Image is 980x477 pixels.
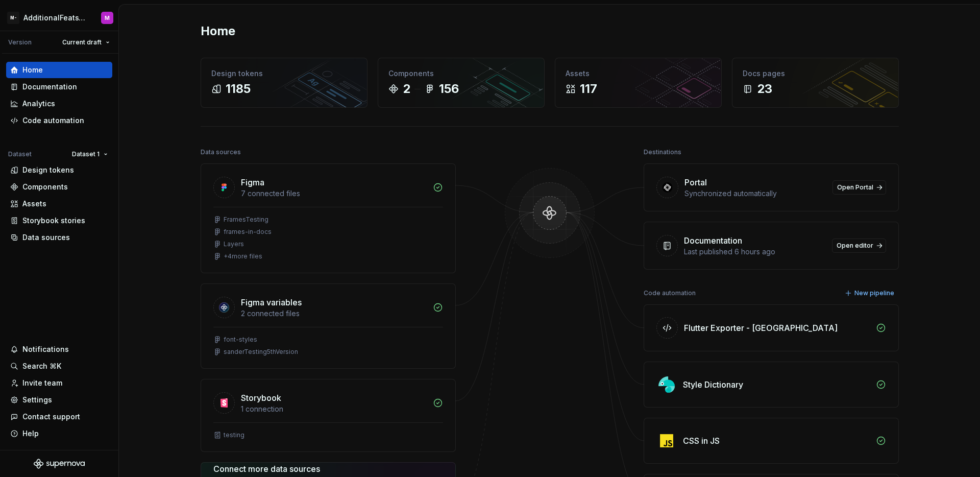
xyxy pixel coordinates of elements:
[23,13,89,23] div: AdditionalFeatsTest
[213,463,357,475] div: Connect more data sources
[6,229,112,246] a: Data sources
[2,7,116,29] button: M-AdditionalFeatsTestM
[22,395,52,405] div: Settings
[201,58,367,108] a: Design tokens1185
[644,286,696,300] div: Code automation
[6,112,112,129] a: Code automation
[22,378,62,388] div: Invite team
[22,344,69,354] div: Notifications
[743,68,888,79] div: Docs pages
[22,182,68,192] div: Components
[684,176,707,188] div: Portal
[555,58,722,108] a: Assets117
[6,341,112,357] button: Notifications
[7,12,19,24] div: M-
[403,81,410,97] div: 2
[241,308,427,319] div: 2 connected files
[22,216,85,226] div: Storybook stories
[684,234,742,247] div: Documentation
[67,147,112,161] button: Dataset 1
[6,96,112,112] a: Analytics
[22,361,61,371] div: Search ⌘K
[201,163,456,273] a: Figma7 connected filesFramesTestingframes-in-docsLayers+4more files
[732,58,899,108] a: Docs pages23
[22,115,84,126] div: Code automation
[211,68,357,79] div: Design tokens
[6,425,112,442] button: Help
[8,150,32,158] div: Dataset
[757,81,772,97] div: 23
[224,240,244,248] div: Layers
[832,238,886,253] a: Open editor
[6,179,112,195] a: Components
[854,289,894,297] span: New pipeline
[837,242,873,250] span: Open editor
[22,428,39,439] div: Help
[6,358,112,374] button: Search ⌘K
[72,150,100,158] span: Dataset 1
[6,196,112,212] a: Assets
[201,379,456,452] a: Storybook1 connectiontesting
[22,99,55,109] div: Analytics
[201,23,235,39] h2: Home
[684,322,838,334] div: Flutter Exporter - [GEOGRAPHIC_DATA]
[22,412,80,422] div: Contact support
[6,409,112,425] button: Contact support
[224,348,298,356] div: sanderTesting5thVersion
[22,65,43,75] div: Home
[388,68,534,79] div: Components
[837,183,873,192] span: Open Portal
[683,435,720,447] div: CSS in JS
[8,38,32,46] div: Version
[241,392,281,404] div: Storybook
[842,286,899,300] button: New pipeline
[6,62,112,78] a: Home
[22,82,77,92] div: Documentation
[683,378,743,391] div: Style Dictionary
[224,216,268,224] div: FramesTesting
[6,375,112,391] a: Invite team
[105,14,110,22] div: M
[224,252,262,260] div: + 4 more files
[241,296,302,308] div: Figma variables
[201,145,241,159] div: Data sources
[22,199,46,209] div: Assets
[224,228,272,236] div: frames-in-docs
[378,58,545,108] a: Components2156
[241,176,264,188] div: Figma
[6,392,112,408] a: Settings
[832,180,886,195] a: Open Portal
[684,247,826,257] div: Last published 6 hours ago
[201,283,456,369] a: Figma variables2 connected filesfont-stylessanderTesting5thVersion
[34,459,85,469] svg: Supernova Logo
[684,188,826,199] div: Synchronized automatically
[6,79,112,95] a: Documentation
[224,431,244,439] div: testing
[58,35,114,50] button: Current draft
[62,38,102,46] span: Current draft
[6,212,112,229] a: Storybook stories
[22,165,74,175] div: Design tokens
[644,145,681,159] div: Destinations
[566,68,711,79] div: Assets
[6,162,112,178] a: Design tokens
[241,404,427,414] div: 1 connection
[226,81,251,97] div: 1185
[22,232,70,243] div: Data sources
[580,81,597,97] div: 117
[439,81,459,97] div: 156
[224,336,257,344] div: font-styles
[241,188,427,199] div: 7 connected files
